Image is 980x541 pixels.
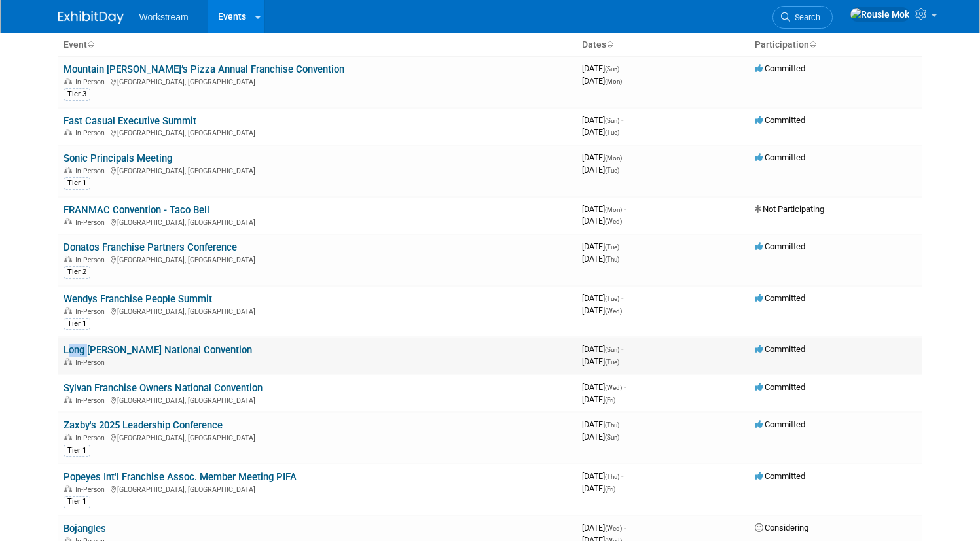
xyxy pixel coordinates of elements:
[755,241,805,251] span: Committed
[755,419,805,429] span: Committed
[605,473,619,480] span: (Thu)
[64,241,237,253] a: Donatos Franchise Partners Conference
[582,344,623,354] span: [DATE]
[64,167,72,173] img: In-Person Event
[624,523,626,532] span: -
[790,12,820,22] span: Search
[809,39,816,50] a: Sort by Participation Type
[621,241,623,251] span: -
[64,78,72,84] img: In-Person Event
[64,127,572,137] div: [GEOGRAPHIC_DATA], [GEOGRAPHIC_DATA]
[605,384,622,391] span: (Wed)
[605,421,619,428] span: (Thu)
[87,39,94,50] a: Sort by Event Name
[605,206,622,213] span: (Mon)
[582,63,623,73] span: [DATE]
[582,241,623,251] span: [DATE]
[605,525,622,532] span: (Wed)
[64,483,572,494] div: [GEOGRAPHIC_DATA], [GEOGRAPHIC_DATA]
[755,382,805,392] span: Committed
[605,78,622,85] span: (Mon)
[64,217,572,227] div: [GEOGRAPHIC_DATA], [GEOGRAPHIC_DATA]
[582,293,623,303] span: [DATE]
[64,129,72,135] img: In-Person Event
[582,357,619,366] span: [DATE]
[64,305,572,316] div: [GEOGRAPHIC_DATA], [GEOGRAPHIC_DATA]
[605,396,615,404] span: (Fri)
[755,471,805,481] span: Committed
[75,358,109,367] span: In-Person
[64,254,572,264] div: [GEOGRAPHIC_DATA], [GEOGRAPHIC_DATA]
[605,485,615,493] span: (Fri)
[64,165,572,175] div: [GEOGRAPHIC_DATA], [GEOGRAPHIC_DATA]
[624,204,626,214] span: -
[582,115,623,125] span: [DATE]
[605,256,619,263] span: (Thu)
[605,117,619,124] span: (Sun)
[64,344,252,356] a: Long [PERSON_NAME] National Convention
[582,432,619,442] span: [DATE]
[75,307,109,316] span: In-Person
[582,305,622,315] span: [DATE]
[64,256,72,262] img: In-Person Event
[582,382,626,392] span: [DATE]
[75,218,109,227] span: In-Person
[64,382,263,394] a: Sylvan Franchise Owners National Convention
[64,432,572,442] div: [GEOGRAPHIC_DATA], [GEOGRAPHIC_DATA]
[64,394,572,405] div: [GEOGRAPHIC_DATA], [GEOGRAPHIC_DATA]
[606,39,613,50] a: Sort by Start Date
[605,218,622,225] span: (Wed)
[582,394,615,404] span: [DATE]
[64,485,72,492] img: In-Person Event
[582,204,626,214] span: [DATE]
[64,496,90,508] div: Tier 1
[750,34,922,56] th: Participation
[605,434,619,441] span: (Sun)
[139,12,189,22] span: Workstream
[64,115,196,127] a: Fast Casual Executive Summit
[605,65,619,73] span: (Sun)
[605,154,622,162] span: (Mon)
[850,7,910,22] img: Rousie Mok
[605,295,619,302] span: (Tue)
[75,167,109,175] span: In-Person
[64,318,90,330] div: Tier 1
[755,293,805,303] span: Committed
[605,129,619,136] span: (Tue)
[605,307,622,315] span: (Wed)
[64,152,172,164] a: Sonic Principals Meeting
[582,471,623,481] span: [DATE]
[621,344,623,354] span: -
[582,419,623,429] span: [DATE]
[75,129,109,137] span: In-Person
[577,34,750,56] th: Dates
[621,471,623,481] span: -
[582,254,619,264] span: [DATE]
[64,266,90,278] div: Tier 2
[755,152,805,162] span: Committed
[75,396,109,405] span: In-Person
[772,6,833,29] a: Search
[75,434,109,442] span: In-Person
[605,167,619,174] span: (Tue)
[621,293,623,303] span: -
[64,293,212,305] a: Wendys Franchise People Summit
[755,115,805,125] span: Committed
[58,34,577,56] th: Event
[64,445,90,457] div: Tier 1
[64,88,90,100] div: Tier 3
[64,63,344,75] a: Mountain [PERSON_NAME]’s Pizza Annual Franchise Convention
[621,419,623,429] span: -
[64,358,72,365] img: In-Person Event
[64,76,572,86] div: [GEOGRAPHIC_DATA], [GEOGRAPHIC_DATA]
[64,396,72,403] img: In-Person Event
[582,76,622,86] span: [DATE]
[64,204,209,216] a: FRANMAC Convention - Taco Bell
[582,165,619,175] span: [DATE]
[582,483,615,493] span: [DATE]
[64,177,90,189] div: Tier 1
[75,256,109,264] span: In-Person
[75,485,109,494] span: In-Person
[64,523,106,534] a: Bojangles
[582,523,626,532] span: [DATE]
